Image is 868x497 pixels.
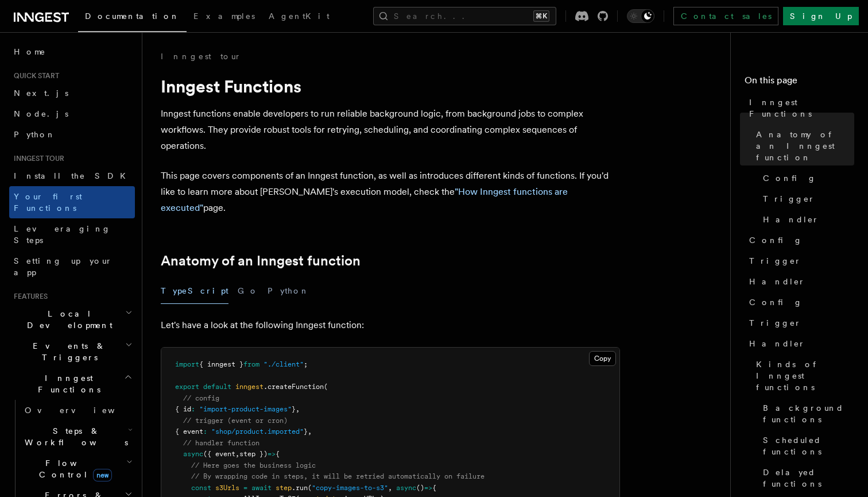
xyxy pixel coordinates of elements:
[14,192,82,213] span: Your first Functions
[763,467,854,490] span: Delayed functions
[9,340,125,363] span: Events & Triggers
[745,74,854,92] h4: On this page
[758,188,854,209] a: Trigger
[9,372,124,395] span: Inngest Functions
[235,450,239,458] span: ,
[276,484,292,492] span: step
[175,405,191,413] span: { id
[191,405,195,413] span: :
[239,450,268,458] span: step })
[14,109,68,118] span: Node.js
[183,417,288,425] span: // trigger (event or cron)
[749,255,801,267] span: Trigger
[749,317,801,329] span: Trigger
[20,453,135,485] button: Flow Controlnew
[243,484,247,492] span: =
[304,360,308,368] span: ;
[203,427,207,436] span: :
[9,83,135,103] a: Next.js
[268,278,309,304] button: Python
[183,450,203,458] span: async
[199,360,243,368] span: { inngest }
[432,484,436,492] span: {
[9,186,135,218] a: Your first Functions
[763,193,815,205] span: Trigger
[199,405,292,413] span: "import-product-images"
[589,351,616,366] button: Copy
[268,450,276,458] span: =>
[292,405,296,413] span: }
[9,103,135,124] a: Node.js
[187,3,262,31] a: Examples
[424,484,432,492] span: =>
[324,383,328,391] span: (
[243,360,259,368] span: from
[25,406,143,415] span: Overview
[191,461,316,469] span: // Here goes the business logic
[308,427,312,436] span: ,
[388,484,392,492] span: ,
[9,218,135,251] a: Leveraging Steps
[756,129,854,163] span: Anatomy of an Inngest function
[783,7,859,25] a: Sign Up
[9,336,135,368] button: Events & Triggers
[749,338,805,349] span: Handler
[78,3,187,32] a: Documentation
[292,484,308,492] span: .run
[763,402,854,425] span: Background functions
[749,97,854,120] span: Inngest Functions
[763,434,854,457] span: Scheduled functions
[627,9,654,23] button: Toggle dark mode
[193,11,255,21] span: Examples
[175,383,199,391] span: export
[9,154,64,163] span: Inngest tour
[85,11,180,21] span: Documentation
[9,292,48,301] span: Features
[756,359,854,393] span: Kinds of Inngest functions
[373,7,556,25] button: Search...⌘K
[312,484,388,492] span: "copy-images-to-s3"
[751,124,854,168] a: Anatomy of an Inngest function
[9,124,135,145] a: Python
[161,106,620,154] p: Inngest functions enable developers to run reliable background logic, from background jobs to com...
[161,168,620,216] p: This page covers components of an Inngest function, as well as introduces different kinds of func...
[14,224,111,245] span: Leveraging Steps
[20,421,135,453] button: Steps & Workflows
[262,3,336,31] a: AgentKit
[203,383,231,391] span: default
[745,271,854,292] a: Handler
[9,71,59,80] span: Quick start
[191,472,485,480] span: // By wrapping code in steps, it will be retried automatically on failure
[211,427,304,436] span: "shop/product.imported"
[745,230,854,251] a: Config
[296,405,300,413] span: ,
[183,439,259,447] span: // handler function
[745,333,854,354] a: Handler
[749,296,803,308] span: Config
[673,7,778,25] a: Contact sales
[758,209,854,230] a: Handler
[745,292,854,313] a: Config
[161,51,241,62] a: Inngest tour
[758,430,854,462] a: Scheduled functions
[9,41,135,62] a: Home
[758,398,854,430] a: Background functions
[238,278,258,304] button: Go
[9,368,135,400] button: Inngest Functions
[14,171,133,180] span: Install the SDK
[235,383,263,391] span: inngest
[161,278,228,304] button: TypeScript
[161,317,620,333] p: Let's have a look at the following Inngest function:
[751,354,854,398] a: Kinds of Inngest functions
[763,172,816,184] span: Config
[276,450,280,458] span: {
[308,484,312,492] span: (
[745,251,854,271] a: Trigger
[749,276,805,287] span: Handler
[9,303,135,336] button: Local Development
[175,360,199,368] span: import
[183,394,219,402] span: // config
[763,214,819,225] span: Handler
[396,484,416,492] span: async
[9,308,125,331] span: Local Development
